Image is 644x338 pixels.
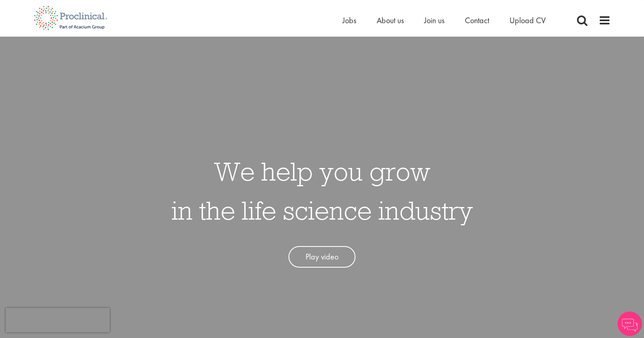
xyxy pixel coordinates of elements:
h1: We help you grow in the life science industry [171,152,473,230]
a: About us [377,15,404,26]
a: Upload CV [510,15,546,26]
a: Jobs [343,15,356,26]
img: Chatbot [618,312,642,336]
a: Contact [465,15,489,26]
a: Play video [288,246,356,268]
a: Join us [424,15,445,26]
